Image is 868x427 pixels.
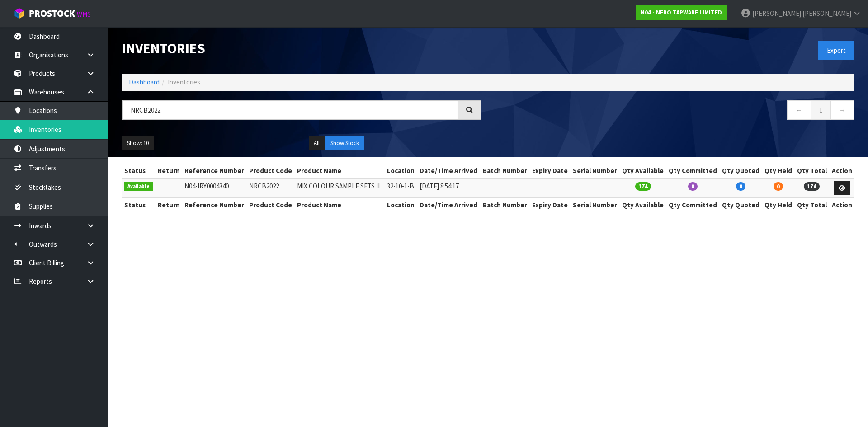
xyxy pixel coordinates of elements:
a: ← [787,100,811,120]
th: Batch Number [481,198,530,212]
span: ProStock [29,8,75,19]
th: Product Name [295,198,385,212]
th: Date/Time Arrived [417,164,480,178]
th: Return [155,164,182,178]
a: Dashboard [129,78,160,86]
span: 0 [774,182,783,191]
td: N04-IRY0004340 [182,178,247,198]
strong: N04 - NERO TAPWARE LIMITED [641,9,722,16]
th: Qty Committed [666,198,720,212]
a: N04 - NERO TAPWARE LIMITED [636,5,727,20]
th: Qty Quoted [720,198,762,212]
th: Qty Available [620,164,666,178]
th: Reference Number [182,164,247,178]
img: cube-alt.png [14,8,25,19]
th: Expiry Date [530,198,571,212]
span: 0 [688,182,698,191]
button: All [309,136,325,150]
th: Action [829,164,854,178]
th: Return [155,198,182,212]
th: Serial Number [571,164,620,178]
th: Qty Held [762,164,795,178]
button: Show Stock [325,136,364,150]
h1: Inventories [122,41,481,56]
th: Qty Quoted [720,164,762,178]
th: Serial Number [571,198,620,212]
th: Expiry Date [530,164,571,178]
td: MIX COLOUR SAMPLE SETS IL [295,178,385,198]
span: 174 [635,182,651,191]
button: Show: 10 [122,136,154,150]
th: Qty Available [620,198,666,212]
nav: Page navigation [495,100,854,122]
th: Status [122,164,155,178]
th: Action [829,198,854,212]
small: WMS [77,10,91,19]
th: Reference Number [182,198,247,212]
th: Status [122,198,155,212]
th: Product Code [247,164,295,178]
th: Date/Time Arrived [417,198,480,212]
th: Location [385,164,417,178]
span: Inventories [168,78,200,86]
th: Batch Number [481,164,530,178]
span: [PERSON_NAME] [752,9,801,18]
th: Product Name [295,164,385,178]
span: 174 [804,182,820,191]
th: Product Code [247,198,295,212]
th: Qty Total [795,198,830,212]
span: 0 [736,182,745,191]
th: Qty Held [762,198,795,212]
span: [PERSON_NAME] [802,9,851,18]
button: Export [818,41,854,60]
a: → [830,100,854,120]
input: Search inventories [122,100,458,120]
td: 32-10-1-B [385,178,417,198]
td: NRCB2022 [247,178,295,198]
th: Location [385,198,417,212]
a: 1 [811,100,831,120]
th: Qty Total [795,164,830,178]
span: Available [124,182,153,191]
td: [DATE] 8:54:17 [417,178,480,198]
th: Qty Committed [666,164,720,178]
